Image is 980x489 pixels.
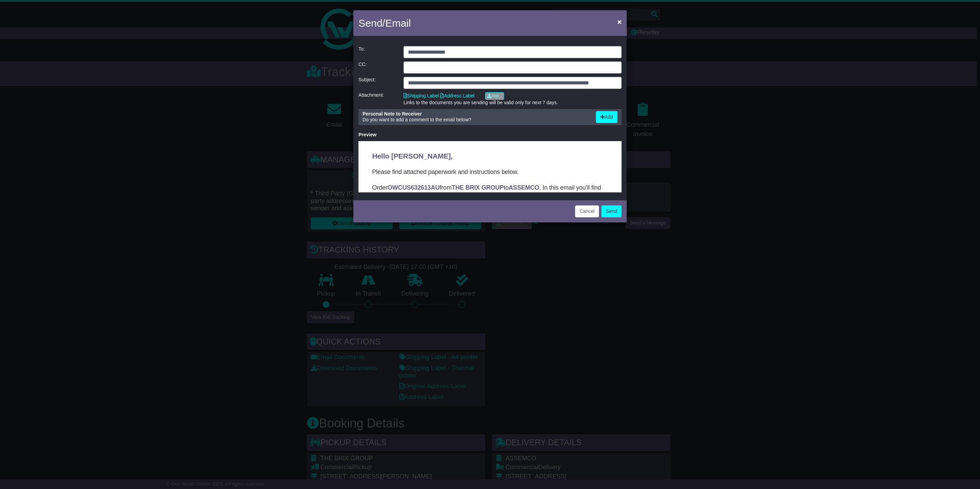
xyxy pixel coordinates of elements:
[355,62,400,73] div: CC:
[440,93,475,98] a: Address Label
[601,205,622,217] button: Send
[14,42,249,61] p: Order from to . In this email you’ll find important information about your order, and what you ne...
[355,46,400,58] div: To:
[355,92,400,106] div: Attachment:
[404,100,622,106] div: Links to the documents you are sending will be valid only for next 7 days.
[150,43,181,50] strong: ASSEMCO
[93,43,145,50] strong: THE BRIX GROUP
[575,205,599,217] button: Cancel
[29,43,81,50] strong: OWCUS632613AU
[485,92,504,100] a: Add...
[358,132,622,138] div: Preview
[596,111,617,123] button: Add
[358,15,411,31] h4: Send/Email
[363,111,589,117] div: Personal Note to Receiver
[14,26,249,36] p: Please find attached paperwork and instructions below.
[617,18,622,26] span: ×
[614,15,625,29] button: Close
[359,111,593,123] div: Do you want to add a comment to the email below?
[404,93,439,98] a: Shipping Label
[14,11,94,19] span: Hello [PERSON_NAME],
[355,77,400,89] div: Subject:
